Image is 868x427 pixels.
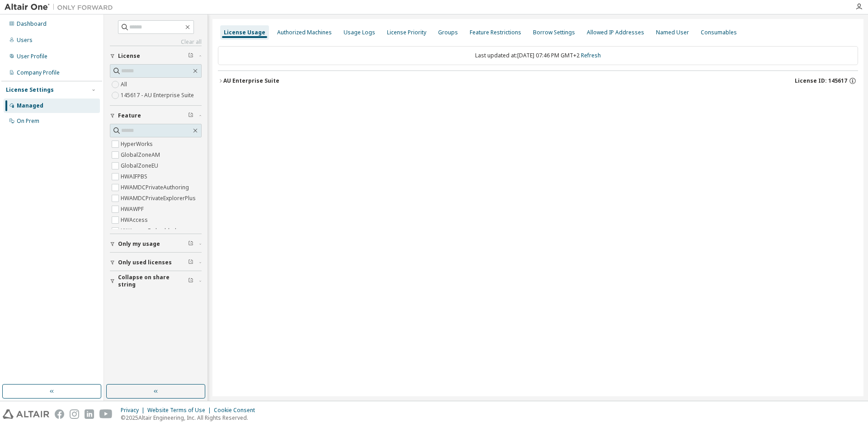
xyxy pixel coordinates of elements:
[188,52,193,60] span: Clear filter
[581,52,601,59] a: Refresh
[110,271,202,291] button: Collapse on share string
[3,409,49,419] img: altair_logo.svg
[701,29,737,36] div: Consumables
[110,253,202,272] button: Only used licenses
[277,29,332,36] div: Authorized Machines
[121,407,147,414] div: Privacy
[55,409,64,419] img: facebook.svg
[188,240,193,248] span: Clear filter
[110,38,202,46] a: Clear all
[17,20,47,28] div: Dashboard
[17,37,33,44] div: Users
[121,150,162,160] label: GlobalZoneAM
[17,102,43,109] div: Managed
[17,69,60,76] div: Company Profile
[224,29,265,36] div: License Usage
[344,29,375,36] div: Usage Logs
[470,29,521,36] div: Feature Restrictions
[110,46,202,66] button: License
[118,52,140,60] span: License
[121,215,150,225] label: HWAccess
[121,79,129,90] label: All
[656,29,689,36] div: Named User
[118,240,160,248] span: Only my usage
[121,182,191,193] label: HWAMDCPrivateAuthoring
[85,409,94,419] img: linkedin.svg
[99,409,113,419] img: youtube.svg
[118,259,172,266] span: Only used licenses
[70,409,79,419] img: instagram.svg
[17,53,47,60] div: User Profile
[188,112,193,119] span: Clear filter
[121,90,196,101] label: 145617 - AU Enterprise Suite
[214,407,260,414] div: Cookie Consent
[795,77,847,84] span: License ID: 145617
[118,274,188,288] span: Collapse on share string
[110,234,202,254] button: Only my usage
[118,112,141,119] span: Feature
[387,29,426,36] div: License Priority
[121,204,146,215] label: HWAWPF
[6,86,54,94] div: License Settings
[121,139,155,150] label: HyperWorks
[17,117,39,125] div: On Prem
[147,407,214,414] div: Website Terms of Use
[188,259,193,266] span: Clear filter
[121,414,260,422] p: © 2025 Altair Engineering, Inc. All Rights Reserved.
[121,160,160,171] label: GlobalZoneEU
[438,29,458,36] div: Groups
[533,29,575,36] div: Borrow Settings
[218,46,858,65] div: Last updated at: [DATE] 07:46 PM GMT+2
[121,225,178,236] label: HWAccessEmbedded
[223,77,279,84] div: AU Enterprise Suite
[218,71,858,91] button: AU Enterprise SuiteLicense ID: 145617
[188,277,193,285] span: Clear filter
[110,106,202,126] button: Feature
[121,193,198,204] label: HWAMDCPrivateExplorerPlus
[5,3,118,12] img: Altair One
[121,171,149,182] label: HWAIFPBS
[587,29,644,36] div: Allowed IP Addresses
